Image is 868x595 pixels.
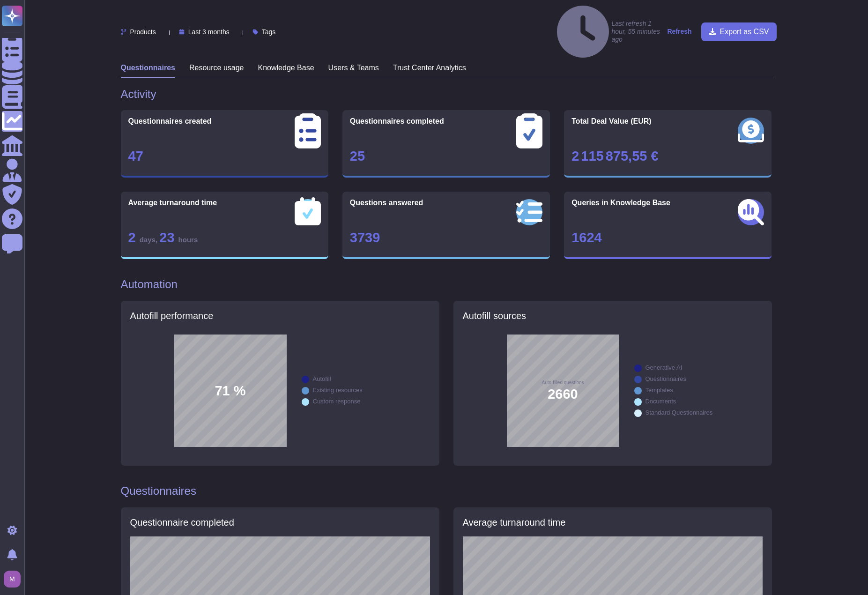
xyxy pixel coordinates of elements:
[350,149,542,163] div: 25
[121,484,196,498] h1: Questionnaires
[121,88,772,101] h1: Activity
[645,364,683,371] div: Generative AI
[571,118,651,125] span: Total Deal Value (EUR)
[720,28,769,36] span: Export as CSV
[463,517,566,528] h5: Average turnaround time
[463,310,763,321] h5: Autofill sources
[128,230,198,245] span: 2 23
[645,398,676,404] div: Documents
[548,387,578,401] span: 2660
[178,236,198,244] span: hours
[128,199,217,207] span: Average turnaround time
[645,409,713,416] div: Standard Questionnaires
[313,398,361,404] div: Custom response
[130,310,430,321] h5: Autofill performance
[571,199,670,207] span: Queries in Knowledge Base
[140,236,160,244] span: days ,
[313,387,363,393] div: Existing resources
[215,384,245,398] span: 71 %
[262,29,276,35] span: Tags
[258,63,314,72] h3: Knowledge Base
[571,149,764,163] div: 2 115 875,55 €
[4,571,21,588] img: user
[2,569,27,589] button: user
[645,387,673,393] div: Templates
[121,63,175,72] h3: Questionnaires
[645,376,686,382] div: Questionnaires
[121,278,772,291] h1: Automation
[393,63,466,72] h3: Trust Center Analytics
[189,63,244,72] h3: Resource usage
[701,22,777,41] button: Export as CSV
[667,28,691,35] strong: Refresh
[188,29,230,35] span: Last 3 months
[130,29,156,35] span: Products
[128,149,321,163] div: 47
[350,199,423,207] span: Questions answered
[350,118,444,125] span: Questionnaires completed
[328,63,379,72] h3: Users & Teams
[130,517,234,528] h5: Questionnaire completed
[313,376,331,382] div: Autofill
[557,6,662,58] h4: Last refresh 1 hour, 55 minutes ago
[571,231,764,245] div: 1624
[350,231,542,245] div: 3739
[128,118,212,125] span: Questionnaires created
[542,380,584,385] span: Auto-filled questions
